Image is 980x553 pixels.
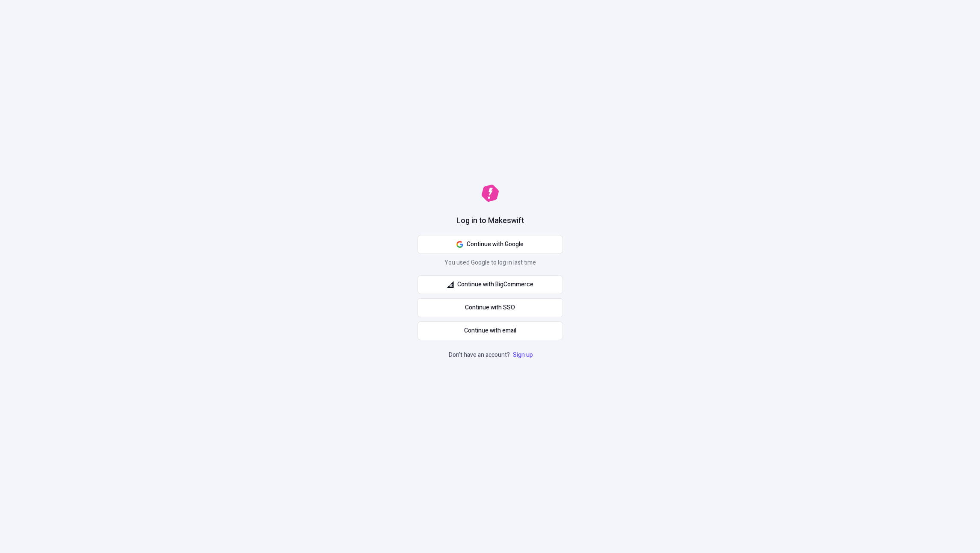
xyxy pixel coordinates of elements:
p: Don't have an account? [449,350,535,360]
span: Continue with email [464,326,516,335]
a: Sign up [511,350,535,359]
button: Continue with Google [417,235,563,254]
a: Continue with SSO [417,298,563,317]
p: You used Google to log in last time [417,258,563,271]
button: Continue with BigCommerce [417,275,563,294]
button: Continue with email [417,321,563,340]
span: Continue with Google [467,240,524,249]
span: Continue with BigCommerce [457,280,533,289]
h1: Log in to Makeswift [456,215,524,226]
